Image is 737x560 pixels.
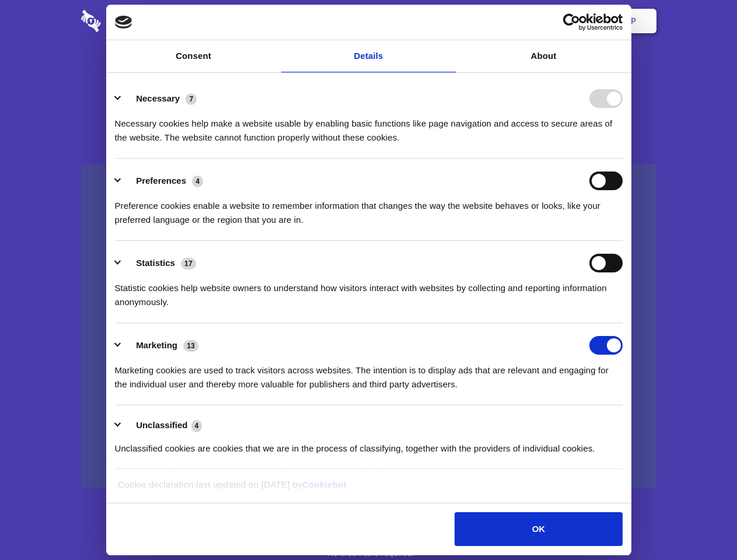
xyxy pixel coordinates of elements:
div: Marketing cookies are used to track visitors across websites. The intention is to display ads tha... [115,355,623,391]
div: Preference cookies enable a website to remember information that changes the way the website beha... [115,190,623,227]
label: Statistics [136,258,175,268]
span: 4 [192,176,203,187]
label: Marketing [136,340,177,350]
a: About [456,40,631,72]
h1: Eliminate Slack Data Loss. [81,52,656,94]
span: 13 [183,340,198,352]
button: OK [455,512,622,546]
span: 7 [186,93,197,105]
a: Details [281,40,456,72]
a: Cookiebot [302,480,347,489]
span: 4 [191,420,202,432]
div: Necessary cookies help make a website usable by enabling basic functions like page navigation and... [115,108,623,145]
iframe: Drift Widget Chat Controller [679,502,723,546]
span: 17 [181,258,196,269]
div: Statistic cookies help website owners to understand how visitors interact with websites by collec... [115,272,623,309]
button: Statistics (17) [115,254,204,272]
a: Contact [473,3,527,39]
img: logo-wordmark-white-trans-d4663122ce5f474addd5e946df7df03e33cb6a1c49d2221995e7729f52c070b2.svg [81,10,181,32]
a: Pricing [343,3,393,39]
button: Preferences (4) [115,171,211,190]
a: Login [529,3,580,39]
button: Necessary (7) [115,89,204,108]
h4: Auto-redaction of sensitive data, encrypted data sharing and self-destructing private chats. Shar... [81,106,656,145]
div: Unclassified cookies are cookies that we are in the process of classifying, together with the pro... [115,433,623,456]
a: Usercentrics Cookiebot - opens in a new window [521,13,623,31]
label: Necessary [136,93,180,103]
div: Cookie declaration last updated on [DATE] by [109,478,628,501]
a: Wistia video thumbnail [81,164,656,488]
a: Consent [106,40,281,72]
button: Unclassified (4) [115,418,209,433]
img: logo [115,16,132,29]
label: Preferences [136,176,186,185]
button: Marketing (13) [115,336,206,355]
